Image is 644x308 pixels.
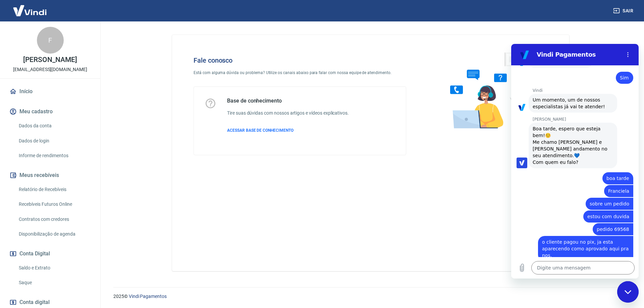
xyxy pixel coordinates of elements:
p: Está com alguma dúvida ou problema? Utilize os canais abaixo para falar com nossa equipe de atend... [194,70,406,76]
a: Dados de login [16,134,92,148]
img: Fale conosco [437,46,539,135]
a: Saldo e Extrato [16,261,92,275]
span: ACESSAR BASE DE CONHECIMENTO [227,128,293,133]
button: Meus recebíveis [8,168,92,183]
a: Vindi Pagamentos [129,294,167,299]
button: Conta Digital [8,246,92,261]
h6: Tire suas dúvidas com nossos artigos e vídeos explicativos. [227,110,349,117]
a: Disponibilização de agenda [16,227,92,241]
p: 2025 © [113,293,628,300]
a: Recebíveis Futuros Online [16,197,92,211]
span: Conta digital [19,298,50,307]
a: Dados da conta [16,119,92,133]
a: Relatório de Recebíveis [16,183,92,196]
a: Início [8,84,92,99]
iframe: Janela de mensagens [511,44,639,279]
p: [PERSON_NAME] [23,56,77,63]
a: Saque [16,276,92,290]
p: [EMAIL_ADDRESS][DOMAIN_NAME] [13,66,87,73]
a: Informe de rendimentos [16,149,92,163]
button: Meu cadastro [8,104,92,119]
iframe: Botão para abrir a janela de mensagens, conversa em andamento [617,281,639,303]
a: Contratos com credores [16,212,92,226]
button: Sair [612,5,636,17]
div: F [37,27,64,54]
h4: Fale conosco [194,56,406,64]
a: ACESSAR BASE DE CONHECIMENTO [227,127,349,133]
img: Vindi [8,0,52,21]
h5: Base de conhecimento [227,98,349,104]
